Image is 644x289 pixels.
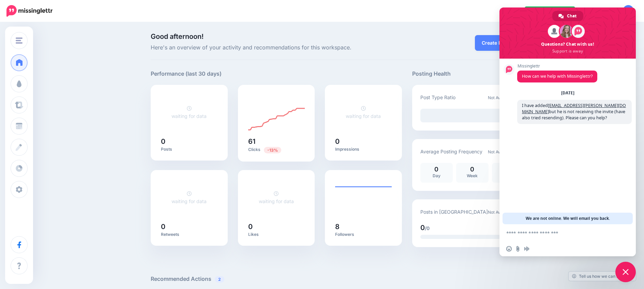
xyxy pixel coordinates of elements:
h5: Performance (last 30 days) [151,70,222,78]
a: waiting for data [346,105,381,119]
span: Not Available [488,149,513,154]
span: /0 [425,225,430,231]
a: waiting for data [171,105,207,119]
h5: 61 [248,138,305,145]
p: Impressions [335,147,392,152]
span: Week [467,173,478,178]
span: Send a file [515,246,521,252]
span: Missinglettr [517,64,597,69]
p: Posts in [GEOGRAPHIC_DATA] [420,208,488,216]
h5: 0 [248,223,305,230]
p: Followers [335,232,392,237]
a: [EMAIL_ADDRESS][PERSON_NAME][DOMAIN_NAME] [522,103,626,115]
a: Create Post [475,35,516,51]
span: Not Available [488,210,513,215]
h5: 0 [161,138,218,145]
h5: 8 [335,223,392,230]
p: Post Type Ratio [420,93,455,101]
textarea: Compose your message... [506,230,614,236]
span: Previous period: 70 [264,147,281,153]
a: My Account [575,3,634,19]
img: Missinglettr [6,5,53,17]
span: Audio message [524,246,529,252]
span: How can we help with Missinglettr? [522,73,593,79]
h5: Recommended Actions [151,275,533,283]
p: Average Posting Frequency [420,148,482,155]
span: Not Available [488,95,513,100]
div: Chat [552,11,583,21]
p: 0 [495,166,521,172]
h5: 0 [161,223,218,230]
span: I have added but he is not receiving the invite (have also tried resending). Please can you help? [522,103,626,121]
div: Close chat [615,262,636,282]
p: Posts [161,147,218,152]
p: 0 [424,166,449,172]
a: Refer and earn $50 [525,6,575,16]
span: Chat [567,11,576,21]
a: waiting for data [171,191,207,204]
a: waiting for data [259,191,294,204]
p: Clicks [248,147,305,153]
span: Here's an overview of your activity and recommendations for this workspace. [151,43,402,52]
p: Likes [248,232,305,237]
div: [DATE] [561,91,574,95]
span: 0 [420,224,425,232]
h5: Posting Health [412,70,533,78]
p: Retweets [161,232,218,237]
a: Tell us how we can improve [569,272,636,281]
h5: 0 [335,138,392,145]
span: Good afternoon! [151,32,204,41]
p: 0 [460,166,485,172]
span: Insert an emoji [506,246,512,252]
span: Day [433,173,440,178]
span: 2 [215,276,224,283]
span: We are not online. We will email you back. [526,213,610,224]
img: menu.png [16,37,23,44]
